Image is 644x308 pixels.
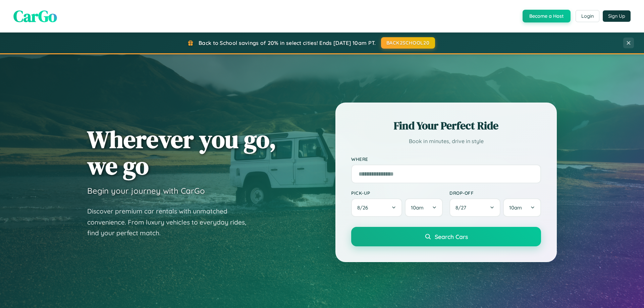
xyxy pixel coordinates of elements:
button: 10am [503,198,541,217]
span: 8 / 27 [455,204,470,211]
label: Where [351,156,541,162]
p: Book in minutes, drive in style [351,136,541,146]
button: BACK2SCHOOL20 [381,37,435,49]
button: 8/27 [449,198,500,217]
button: Login [576,10,599,22]
label: Drop-off [449,190,541,196]
button: Search Cars [351,227,541,246]
span: Back to School savings of 20% in select cities! Ends [DATE] 10am PT. [199,40,376,46]
h3: Begin your journey with CarGo [87,186,205,196]
span: Search Cars [435,233,468,240]
button: 8/26 [351,198,402,217]
p: Discover premium car rentals with unmatched convenience. From luxury vehicles to everyday rides, ... [87,206,255,239]
button: Sign Up [603,10,631,22]
span: 10am [411,204,424,211]
button: 10am [405,198,443,217]
button: Become a Host [523,10,571,22]
span: 8 / 26 [357,204,371,211]
span: CarGo [13,5,57,27]
span: 10am [509,204,522,211]
label: Pick-up [351,190,443,196]
h2: Find Your Perfect Ride [351,118,541,133]
h1: Wherever you go, we go [87,126,276,179]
